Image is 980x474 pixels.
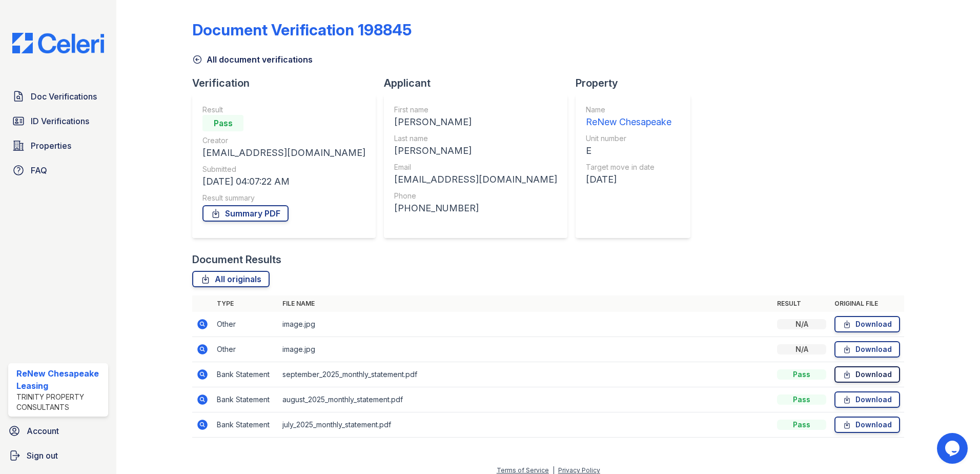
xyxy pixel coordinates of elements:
[202,193,365,203] div: Result summary
[394,191,557,201] div: Phone
[202,115,243,131] div: Pass
[834,391,900,408] a: Download
[4,445,112,466] a: Sign out
[16,392,104,412] div: Trinity Property Consultants
[394,201,557,215] div: [PHONE_NUMBER]
[213,337,278,362] td: Other
[586,133,671,144] div: Unit number
[834,316,900,332] a: Download
[202,146,365,160] div: [EMAIL_ADDRESS][DOMAIN_NAME]
[558,466,600,474] a: Privacy Policy
[586,162,671,172] div: Target move in date
[586,105,671,115] div: Name
[384,76,576,90] div: Applicant
[553,466,555,474] div: |
[937,433,970,464] iframe: chat widget
[213,312,278,337] td: Other
[394,133,557,144] div: Last name
[202,105,365,115] div: Result
[394,105,557,115] div: First name
[834,417,900,433] a: Download
[586,172,671,187] div: [DATE]
[394,172,557,187] div: [EMAIL_ADDRESS][DOMAIN_NAME]
[586,105,671,129] a: Name ReNew Chesapeake
[202,135,365,146] div: Creator
[8,111,108,131] a: ID Verifications
[777,394,826,405] div: Pass
[834,341,900,358] a: Download
[192,21,412,39] div: Document Verification 198845
[31,140,71,152] span: Properties
[31,115,89,127] span: ID Verifications
[586,115,671,129] div: ReNew Chesapeake
[27,449,58,462] span: Sign out
[394,144,557,158] div: [PERSON_NAME]
[586,144,671,158] div: E
[4,33,112,53] img: CE_Logo_Blue-a8612792a0a2168367f1c8372b55b34899dd931a85d93a1a3d3e32e68fde9ad4.png
[777,344,826,354] div: N/A
[8,86,108,107] a: Doc Verifications
[8,135,108,156] a: Properties
[31,90,97,103] span: Doc Verifications
[278,362,773,387] td: september_2025_monthly_statement.pdf
[202,164,365,174] div: Submitted
[278,387,773,412] td: august_2025_monthly_statement.pdf
[278,337,773,362] td: image.jpg
[202,174,365,189] div: [DATE] 04:07:22 AM
[27,425,59,437] span: Account
[394,162,557,172] div: Email
[777,420,826,430] div: Pass
[192,76,384,90] div: Verification
[16,367,104,392] div: ReNew Chesapeake Leasing
[213,295,278,312] th: Type
[830,295,904,312] th: Original file
[8,160,108,181] a: FAQ
[576,76,699,90] div: Property
[773,295,830,312] th: Result
[213,387,278,412] td: Bank Statement
[394,115,557,129] div: [PERSON_NAME]
[192,53,313,66] a: All document verifications
[4,421,112,441] a: Account
[278,312,773,337] td: image.jpg
[192,252,281,267] div: Document Results
[213,412,278,438] td: Bank Statement
[278,412,773,438] td: july_2025_monthly_statement.pdf
[777,369,826,380] div: Pass
[192,271,270,287] a: All originals
[31,164,47,176] span: FAQ
[213,362,278,387] td: Bank Statement
[834,366,900,383] a: Download
[202,205,289,222] a: Summary PDF
[278,295,773,312] th: File name
[497,466,549,474] a: Terms of Service
[777,319,826,329] div: N/A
